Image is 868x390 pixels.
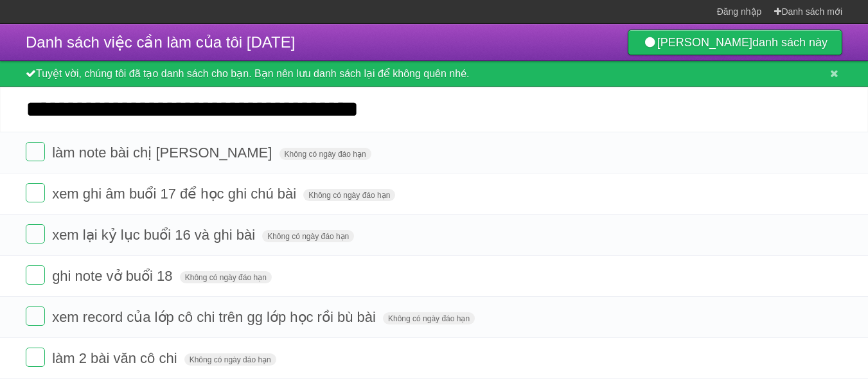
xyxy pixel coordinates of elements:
label: Xong [26,183,45,202]
font: xem record của lớp cô chi trên gg lớp học rồi bù bài [52,309,376,325]
font: Danh sách việc cần làm của tôi [DATE] [26,33,295,51]
label: Xong [26,348,45,367]
font: [PERSON_NAME] [657,36,752,49]
font: Đăng nhập [717,6,762,17]
font: làm 2 bài văn cô chi [52,350,177,366]
label: Xong [26,265,45,285]
font: xem ghi âm buổi 17 để học ghi chú bài [52,186,296,202]
a: [PERSON_NAME]danh sách này [628,30,842,55]
font: xem lại kỷ lục buổi 16 và ghi bài [52,227,255,243]
label: Xong [26,224,45,244]
font: Không có ngày đáo hạn [267,232,349,241]
label: Xong [26,142,45,161]
font: Không có ngày đáo hạn [190,355,271,364]
font: Không có ngày đáo hạn [285,150,366,159]
font: Danh sách mới [781,6,842,17]
font: Không có ngày đáo hạn [308,191,390,200]
font: danh sách này [752,36,828,49]
font: Không có ngày đáo hạn [185,273,267,282]
font: ghi note vở buổi 18 [52,268,172,284]
font: Không có ngày đáo hạn [388,314,470,323]
font: Tuyệt vời, chúng tôi đã tạo danh sách cho bạn. Bạn nên lưu danh sách lại để không quên nhé. [36,68,470,79]
label: Xong [26,306,45,326]
font: làm note bài chị [PERSON_NAME] [52,145,272,161]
